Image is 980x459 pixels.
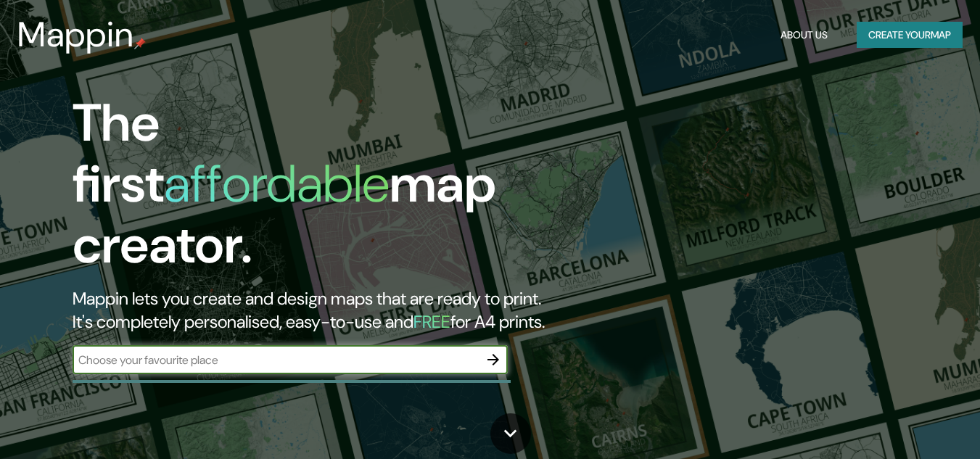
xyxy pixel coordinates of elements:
[73,352,479,368] input: Choose your favourite place
[73,93,563,287] h1: The first map creator.
[164,150,390,218] h1: affordable
[857,22,963,49] button: Create yourmap
[413,310,450,333] h5: FREE
[134,38,146,49] img: mappin-pin
[73,287,563,334] h2: Mappin lets you create and design maps that are ready to print. It's completely personalised, eas...
[775,22,833,49] button: About Us
[17,15,134,55] h3: Mappin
